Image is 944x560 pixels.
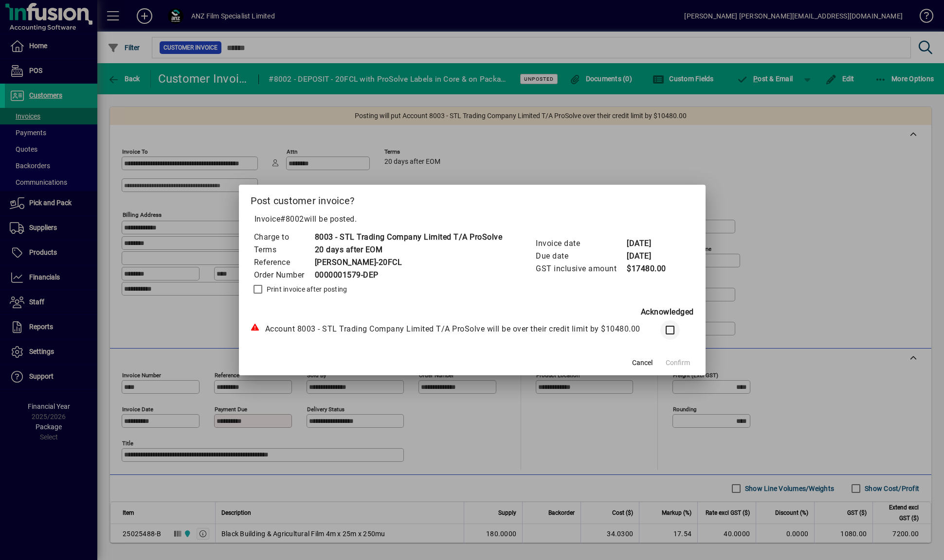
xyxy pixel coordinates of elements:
td: Terms [254,244,314,256]
label: Print invoice after posting [265,284,347,294]
td: Invoice date [535,237,626,250]
button: Cancel [627,354,658,371]
td: Order Number [254,269,314,281]
td: [DATE] [626,250,666,262]
td: 0000001579-DEP [314,269,503,281]
td: 8003 - STL Trading Company Limited T/A ProSolve [314,231,503,244]
td: [PERSON_NAME]-20FCL [314,256,503,269]
span: Cancel [632,358,653,368]
td: Due date [535,250,626,262]
h2: Post customer invoice? [239,185,706,213]
td: GST inclusive amount [535,262,626,275]
td: $17480.00 [626,262,666,275]
td: Reference [254,256,314,269]
td: 20 days after EOM [314,244,503,256]
p: Invoice will be posted . [251,213,694,225]
td: [DATE] [626,237,666,250]
div: Acknowledged [251,306,694,318]
span: #8002 [280,214,304,224]
td: Charge to [254,231,314,244]
div: Account 8003 - STL Trading Company Limited T/A ProSolve will be over their credit limit by $10480.00 [251,323,646,335]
